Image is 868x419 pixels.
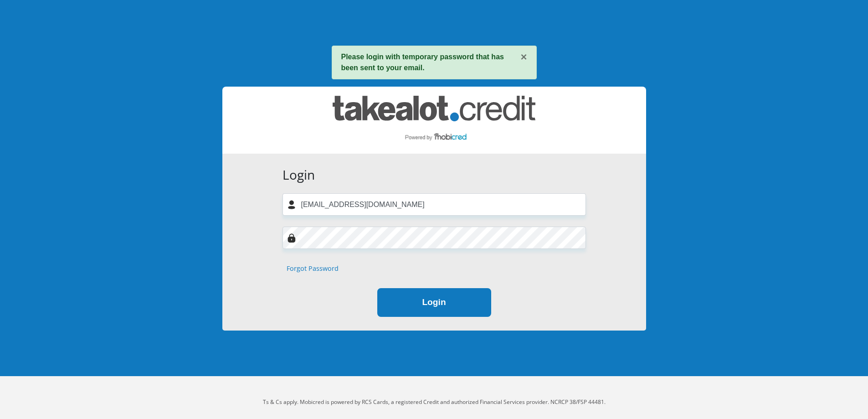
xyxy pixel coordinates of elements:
[341,53,504,72] strong: Please login with temporary password that has been sent to your email.
[282,167,586,183] h3: Login
[377,288,491,317] button: Login
[520,52,527,62] button: ×
[287,264,339,274] a: Forgot Password
[282,193,586,216] input: Username
[181,398,687,406] p: Ts & Cs apply. Mobicred is powered by RCS Cards, a registered Credit and authorized Financial Ser...
[333,96,535,145] img: takealot_credit logo
[287,200,296,209] img: user-icon image
[287,233,296,243] img: Image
